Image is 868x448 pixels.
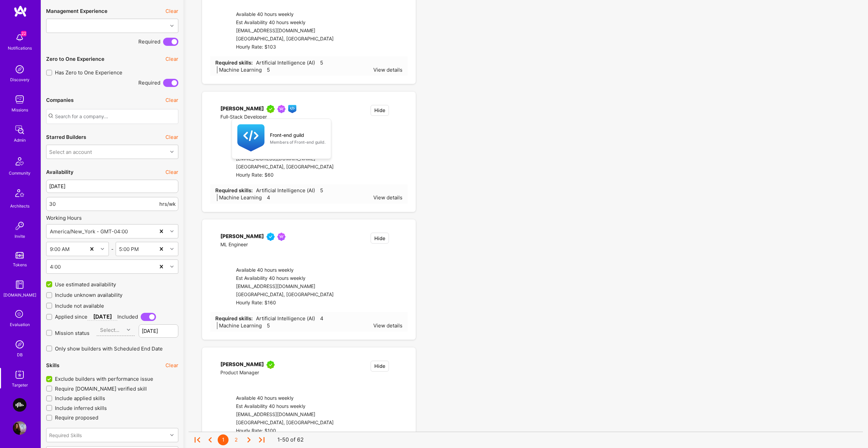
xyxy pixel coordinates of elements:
[170,265,174,268] i: icon Chevron
[13,308,26,321] i: icon SelectionTeam
[371,233,389,244] button: Hide
[49,195,158,213] input: Hours
[55,291,122,299] span: Include unknown availability
[170,230,174,233] i: icon Chevron
[220,241,288,249] div: ML Engineer
[220,250,225,255] i: icon linkedIn
[46,55,104,62] div: Zero to One Experience
[254,187,323,194] span: Artificial Intelligence (AI) 5
[373,322,402,329] div: View details
[101,247,104,251] i: icon Chevron
[371,361,389,372] button: Hide
[50,246,70,253] div: 9:00 AM
[262,68,267,73] i: icon Star
[46,96,74,104] div: Companies
[371,105,389,116] button: Hide
[220,123,225,128] i: icon linkedIn
[236,291,334,299] div: [GEOGRAPHIC_DATA], [GEOGRAPHIC_DATA]
[9,169,31,177] div: Community
[236,266,334,274] div: Available 40 hours weekly
[46,362,59,369] div: Skills
[21,31,26,36] span: 22
[397,361,402,366] i: icon EmptyStar
[165,55,178,62] button: Clear
[220,113,296,121] div: Full-Stack Developer
[13,398,26,412] img: AI Trader: AI Trading Platform
[10,202,29,210] div: Architects
[13,31,26,44] img: bell
[14,5,27,17] img: logo
[139,324,178,338] input: Latest start date...
[217,66,270,73] span: Machine Learning 5
[262,195,267,200] i: icon Star
[55,405,107,412] span: Include inferred skills
[267,361,275,369] img: A.Teamer in Residence
[236,427,334,435] div: Hourly Rate: $100
[277,105,285,113] img: Been on Mission
[16,252,24,258] img: tokens
[215,315,253,322] strong: Required skills:
[236,283,334,291] div: [EMAIL_ADDRESS][DOMAIN_NAME]
[55,385,147,392] span: Require [DOMAIN_NAME] verified skill
[262,323,267,328] i: icon Star
[165,133,178,141] button: Clear
[315,316,320,321] i: icon Star
[11,421,28,435] a: User Avatar
[10,321,30,328] div: Evaluation
[127,328,130,331] i: icon Chevron
[3,291,36,299] div: [DOMAIN_NAME]
[138,38,160,45] span: Required
[220,105,264,113] div: [PERSON_NAME]
[55,313,87,320] span: Applied since
[215,187,253,194] strong: Required skills:
[236,394,334,402] div: Available 40 hours weekly
[55,414,98,421] span: Require proposed
[231,434,241,445] div: 2
[159,200,176,208] span: hrs/wk
[170,150,174,154] i: icon Chevron
[12,153,28,169] img: Community
[236,419,334,427] div: [GEOGRAPHIC_DATA], [GEOGRAPHIC_DATA]
[267,105,275,113] img: A.Teamer in Residence
[12,186,28,202] img: Architects
[220,378,225,383] i: icon linkedIn
[254,59,323,66] span: Artificial Intelligence (AI) 5
[11,398,28,412] a: AI Trader: AI Trading Platform
[237,124,264,151] img: Front-end guild
[46,7,107,15] div: Management Experience
[55,345,163,352] span: Only show builders with Scheduled End Date
[236,43,334,51] div: Hourly Rate: $103
[220,233,264,241] div: [PERSON_NAME]
[46,109,178,124] input: Search for a company...
[46,133,86,141] div: Starred Builders
[55,329,90,337] span: Mission status
[315,60,320,66] i: icon Star
[236,163,334,171] div: [GEOGRAPHIC_DATA], [GEOGRAPHIC_DATA]
[13,278,26,291] img: guide book
[119,246,139,253] div: 5:00 PM
[13,123,26,137] img: admin teamwork
[55,375,153,382] span: Exclude builders with performance issue
[46,214,178,221] div: Working Hours
[49,431,82,438] div: Required Skills
[236,27,334,35] div: [EMAIL_ADDRESS][DOMAIN_NAME]
[236,35,334,43] div: [GEOGRAPHIC_DATA], [GEOGRAPHIC_DATA]
[8,44,32,52] div: Notifications
[236,274,334,283] div: Est Availability 40 hours weekly
[55,302,104,309] span: Include not available
[217,322,270,329] span: Machine Learning 5
[236,402,334,411] div: Est Availability 40 hours weekly
[14,137,26,144] div: Admin
[217,194,270,201] span: Machine Learning 4
[13,93,26,106] img: teamwork
[46,168,74,176] div: Availability
[100,326,119,334] div: Select...
[46,180,178,193] input: Latest start date...
[373,66,402,73] div: View details
[165,96,178,104] button: Clear
[117,313,138,320] span: Included
[165,7,178,15] button: Clear
[49,148,92,155] div: Select an account
[220,361,264,369] div: [PERSON_NAME]
[55,281,116,288] span: Use estimated availability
